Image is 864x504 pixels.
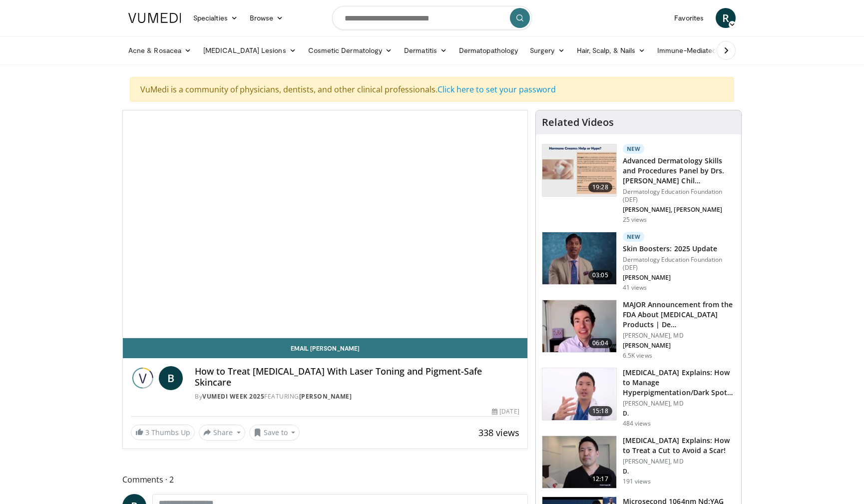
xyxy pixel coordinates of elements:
[542,232,616,284] img: 5d8405b0-0c3f-45ed-8b2f-ed15b0244802.150x105_q85_crop-smart_upscale.jpg
[623,410,735,418] p: D.
[588,406,612,416] span: 15:18
[623,468,735,476] p: D.
[159,366,183,390] a: B
[588,338,612,348] span: 06:04
[131,366,155,390] img: Vumedi Week 2025
[623,216,647,224] p: 25 views
[332,6,532,30] input: Search topics, interventions
[623,274,735,282] p: [PERSON_NAME]
[623,256,735,272] p: Dermatology Education Foundation (DEF)
[623,232,645,242] p: New
[623,478,651,486] p: 191 views
[623,352,652,360] p: 6.5K views
[195,366,519,388] h4: How to Treat [MEDICAL_DATA] With Laser Toning and Pigment-Safe Skincare
[202,392,264,401] a: Vumedi Week 2025
[122,40,197,60] a: Acne & Rosacea
[199,425,245,441] button: Share
[542,436,616,488] img: 24945916-2cf7-46e8-ba42-f4b460d6138e.150x105_q85_crop-smart_upscale.jpg
[588,182,612,192] span: 19:28
[651,40,732,60] a: Immune-Mediated
[437,84,556,95] a: Click here to set your password
[542,436,735,489] a: 12:17 [MEDICAL_DATA] Explains: How to Treat a Cut to Avoid a Scar! [PERSON_NAME], MD D. 191 views
[398,40,453,60] a: Dermatitis
[588,270,612,280] span: 03:05
[478,427,519,439] span: 338 views
[623,332,735,340] p: [PERSON_NAME], MD
[668,8,710,28] a: Favorites
[195,392,519,401] div: By FEATURING
[623,244,735,254] h3: Skin Boosters: 2025 Update
[524,40,571,60] a: Surgery
[623,144,645,154] p: New
[623,400,735,408] p: [PERSON_NAME], MD
[145,428,149,437] span: 3
[623,436,735,456] h3: [MEDICAL_DATA] Explains: How to Treat a Cut to Avoid a Scar!
[187,8,244,28] a: Specialties
[542,232,735,292] a: 03:05 New Skin Boosters: 2025 Update Dermatology Education Foundation (DEF) [PERSON_NAME] 41 views
[244,8,290,28] a: Browse
[623,188,735,204] p: Dermatology Education Foundation (DEF)
[623,420,651,428] p: 484 views
[623,458,735,466] p: [PERSON_NAME], MD
[716,8,736,28] a: R
[122,473,528,486] span: Comments 2
[588,474,612,484] span: 12:17
[542,116,614,128] h4: Related Videos
[571,40,651,60] a: Hair, Scalp, & Nails
[623,156,735,186] h3: Advanced Dermatology Skills and Procedures Panel by Drs. [PERSON_NAME] Chil…
[542,300,735,360] a: 06:04 MAJOR Announcement from the FDA About [MEDICAL_DATA] Products | De… [PERSON_NAME], MD [PERS...
[623,368,735,398] h3: [MEDICAL_DATA] Explains: How to Manage Hyperpigmentation/Dark Spots o…
[453,40,524,60] a: Dermatopathology
[249,425,300,441] button: Save to
[623,284,647,292] p: 41 views
[299,392,352,401] a: [PERSON_NAME]
[623,300,735,330] h3: MAJOR Announcement from the FDA About [MEDICAL_DATA] Products | De…
[623,342,735,350] p: [PERSON_NAME]
[302,40,398,60] a: Cosmetic Dermatology
[542,368,735,428] a: 15:18 [MEDICAL_DATA] Explains: How to Manage Hyperpigmentation/Dark Spots o… [PERSON_NAME], MD D....
[542,368,616,420] img: e1503c37-a13a-4aad-9ea8-1e9b5ff728e6.150x105_q85_crop-smart_upscale.jpg
[123,110,527,338] video-js: Video Player
[131,425,195,440] a: 3 Thumbs Up
[128,13,181,23] img: VuMedi Logo
[542,144,616,196] img: dd29cf01-09ec-4981-864e-72915a94473e.150x105_q85_crop-smart_upscale.jpg
[492,407,519,416] div: [DATE]
[197,40,302,60] a: [MEDICAL_DATA] Lesions
[542,144,735,224] a: 19:28 New Advanced Dermatology Skills and Procedures Panel by Drs. [PERSON_NAME] Chil… Dermatolog...
[130,77,734,102] div: VuMedi is a community of physicians, dentists, and other clinical professionals.
[542,300,616,352] img: b8d0b268-5ea7-42fe-a1b9-7495ab263df8.150x105_q85_crop-smart_upscale.jpg
[123,338,527,358] a: Email [PERSON_NAME]
[623,206,735,214] p: [PERSON_NAME], [PERSON_NAME]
